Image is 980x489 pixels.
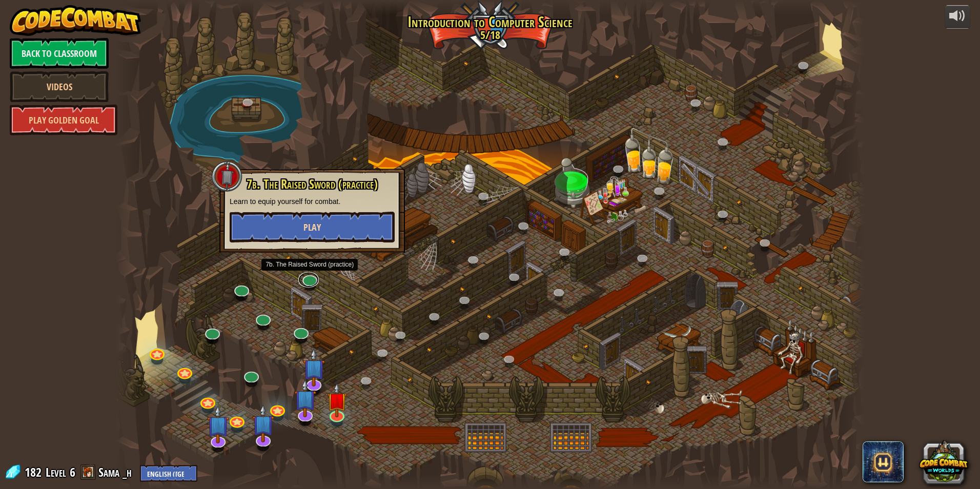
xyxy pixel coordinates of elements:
[10,105,117,135] a: Play Golden Goal
[10,5,141,36] img: CodeCombat - Learn how to code by playing a game
[247,175,378,193] span: 7b. The Raised Sword (practice)
[10,38,109,69] a: Back to Classroom
[207,405,229,443] img: level-banner-unstarted-subscriber.png
[295,380,317,418] img: level-banner-unstarted-subscriber.png
[945,5,970,29] button: Adjust volume
[25,464,45,480] span: 182
[70,464,75,480] span: 6
[327,383,347,418] img: level-banner-unstarted.png
[10,71,109,102] a: Videos
[46,464,66,481] span: Level
[252,405,274,443] img: level-banner-unstarted-subscriber.png
[230,212,395,242] button: Play
[303,221,321,234] span: Play
[230,196,395,207] p: Learn to equip yourself for combat.
[98,464,135,480] a: Sama _h
[303,349,325,386] img: level-banner-unstarted-subscriber.png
